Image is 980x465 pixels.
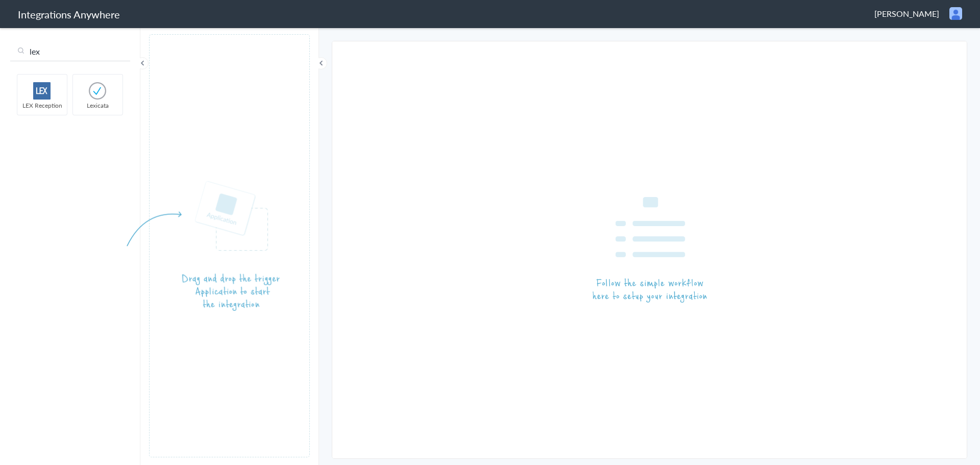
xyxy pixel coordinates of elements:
[76,82,119,100] img: lexicata.png
[73,101,122,110] span: Lexicata
[127,181,280,311] img: instruction-trigger.png
[874,8,939,19] span: [PERSON_NAME]
[949,7,962,20] img: user.png
[10,42,130,61] input: Search...
[593,197,707,303] img: instruction-workflow.png
[18,7,120,21] h1: Integrations Anywhere
[17,101,67,110] span: LEX Reception
[20,82,64,100] img: lex-app-logo.svg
